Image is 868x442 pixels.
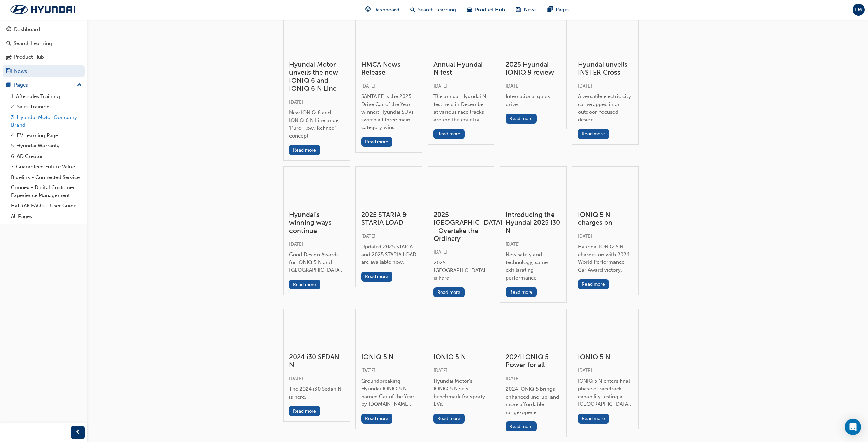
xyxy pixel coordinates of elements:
[433,377,489,408] div: Hyundai Motor’s IONIQ 5 N sets benchmark for sporty EVs.
[289,99,303,105] span: [DATE]
[467,5,472,14] span: car-icon
[6,54,11,61] span: car-icon
[6,27,11,33] span: guage-icon
[361,93,416,131] div: SANTA FE is the 2025 Drive Car of the Year winner: Hyundai SUVs sweep all three main category wins.
[578,243,633,274] div: Hyundai IONIQ 5 N charges on with 2024 World Performance Car Award victory.
[578,233,592,239] span: [DATE]
[3,79,85,91] button: Pages
[8,151,85,162] a: 6. AD Creator
[578,353,633,361] h3: IONIQ 5 N
[361,272,392,282] button: Read more
[8,130,85,141] a: 4. EV Learning Page
[524,6,537,14] span: News
[428,16,494,145] a: Annual Hyundai N fest[DATE]The annual Hyundai N fest held in December at various race tracks arou...
[361,211,416,227] h3: 2025 STARIA & STARIA LOAD
[355,166,422,287] a: 2025 STARIA & STARIA LOAD[DATE]Updated 2025 STARIA and 2025 STARIA LOAD are available now.Read more
[8,172,85,183] a: Bluelink - Connected Service
[433,367,448,373] span: [DATE]
[3,2,82,17] img: Trak
[462,3,510,17] a: car-iconProduct Hub
[506,421,537,431] button: Read more
[289,241,303,247] span: [DATE]
[500,16,567,130] a: 2025 Hyundai IONIQ 9 review[DATE]International quick drive.Read more
[433,83,448,89] span: [DATE]
[428,309,494,429] a: IONIQ 5 N[DATE]Hyundai Motor’s IONIQ 5 N sets benchmark for sporty EVs.Read more
[405,3,462,17] a: search-iconSearch Learning
[355,309,422,429] a: IONIQ 5 N[DATE]Groundbreaking Hyundai IONIQ 5 N named Car of the Year by [DOMAIN_NAME].Read more
[433,287,465,297] button: Read more
[418,6,456,14] span: Search Learning
[578,414,609,424] button: Read more
[433,61,489,77] h3: Annual Hyundai N fest
[8,112,85,130] a: 3. Hyundai Motor Company Brand
[289,406,320,416] button: Read more
[289,279,320,289] button: Read more
[14,40,52,48] div: Search Learning
[506,287,537,297] button: Read more
[8,91,85,102] a: 1. Aftersales Training
[500,309,567,437] a: 2024 IONIQ 5: Power for all[DATE]2024 IONIQ 5 brings enhanced line-up, and more affordable range-...
[433,414,465,424] button: Read more
[289,109,344,140] div: New IONIQ 6 and IONIQ 6 N Line under ‘Pure Flow, Refined’ concept.
[542,3,575,17] a: pages-iconPages
[8,182,85,200] a: Connex - Digital Customer Experience Management
[853,4,865,16] button: LM
[6,68,11,75] span: news-icon
[283,309,350,422] a: 2024 i30 SEDAN N[DATE]The 2024 i30 Sedan N is here.Read more
[506,241,520,247] span: [DATE]
[428,166,494,303] a: 2025 [GEOGRAPHIC_DATA] - Overtake the Ordinary[DATE]2025 [GEOGRAPHIC_DATA] is here.Read more
[506,376,520,381] span: [DATE]
[289,211,344,235] h3: Hyundai’s winning ways continue
[360,3,405,17] a: guage-iconDashboard
[361,233,375,239] span: [DATE]
[361,414,392,424] button: Read more
[14,81,28,89] div: Pages
[548,5,553,14] span: pages-icon
[572,166,639,295] a: IONIQ 5 N charges on[DATE]Hyundai IONIQ 5 N charges on with 2024 World Performance Car Award vict...
[8,161,85,172] a: 7. Guaranteed Future Value
[578,61,633,77] h3: Hyundai unveils INSTER Cross
[6,82,11,88] span: pages-icon
[578,83,592,89] span: [DATE]
[8,211,85,222] a: All Pages
[3,51,85,64] a: Product Hub
[475,6,505,14] span: Product Hub
[572,309,639,429] a: IONIQ 5 N[DATE]IONIQ 5 N enters final phase of racetrack capability testing at [GEOGRAPHIC_DATA]....
[289,61,344,93] h3: Hyundai Motor unveils the new IONIQ 6 and IONIQ 6 N Line
[77,81,82,90] span: up-icon
[506,353,561,369] h3: 2024 IONIQ 5: Power for all
[289,145,320,155] button: Read more
[3,22,85,79] button: DashboardSearch LearningProduct HubNews
[361,353,416,361] h3: IONIQ 5 N
[578,93,633,123] div: A versatile electric city car wrapped in an outdoor-focused design.
[506,83,520,89] span: [DATE]
[361,367,375,373] span: [DATE]
[289,251,344,274] div: Good Design Awards for IONIQ 5 N and [GEOGRAPHIC_DATA].
[506,385,561,416] div: 2024 IONIQ 5 brings enhanced line-up, and more affordable range-opener.
[578,279,609,289] button: Read more
[506,61,561,77] h3: 2025 Hyundai IONIQ 9 review
[361,377,416,408] div: Groundbreaking Hyundai IONIQ 5 N named Car of the Year by [DOMAIN_NAME].
[8,141,85,151] a: 5. Hyundai Warranty
[506,114,537,123] button: Read more
[500,166,567,303] a: Introducing the Hyundai 2025 i30 N[DATE]New safety and technology, same exhilarating performance....
[361,83,375,89] span: [DATE]
[8,102,85,112] a: 2. Sales Training
[361,243,416,266] div: Updated 2025 STARIA and 2025 STARIA LOAD are available now.
[361,61,416,77] h3: HMCA News Release
[14,53,44,61] div: Product Hub
[845,419,861,435] div: Open Intercom Messenger
[433,249,448,255] span: [DATE]
[506,93,561,108] div: International quick drive.
[578,367,592,373] span: [DATE]
[289,353,344,369] h3: 2024 i30 SEDAN N
[433,129,465,139] button: Read more
[373,6,399,14] span: Dashboard
[75,428,80,437] span: prev-icon
[289,385,344,401] div: The 2024 i30 Sedan N is here.
[3,23,85,36] a: Dashboard
[283,166,350,295] a: Hyundai’s winning ways continue[DATE]Good Design Awards for IONIQ 5 N and [GEOGRAPHIC_DATA].Read ...
[578,211,633,227] h3: IONIQ 5 N charges on
[361,137,392,147] button: Read more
